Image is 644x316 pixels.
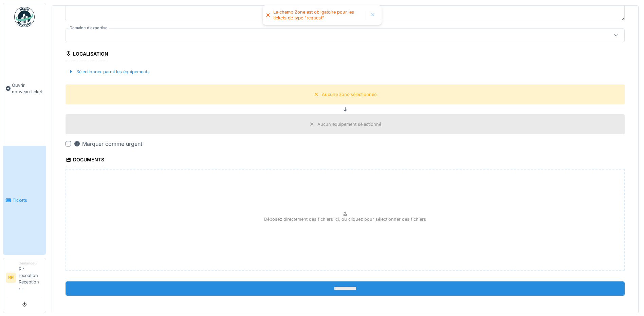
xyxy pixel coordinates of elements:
[3,146,46,254] a: Tickets
[6,273,16,283] li: RR
[6,261,43,296] a: RR DemandeurRlr reception Reception rlr
[68,25,109,31] label: Domaine d'expertise
[12,82,43,95] span: Ouvrir nouveau ticket
[14,7,35,27] img: Badge_color-CXgf-gQk.svg
[322,91,376,98] div: Aucune zone sélectionnée
[264,216,426,222] p: Déposez directement des fichiers ici, ou cliquez pour sélectionner des fichiers
[317,121,381,127] div: Aucun équipement sélectionné
[74,140,142,148] div: Marquer comme urgent
[13,197,43,203] span: Tickets
[66,155,104,166] div: Documents
[19,261,43,295] li: Rlr reception Reception rlr
[19,261,43,266] div: Demandeur
[66,49,108,60] div: Localisation
[273,9,362,21] div: Le champ Zone est obligatoire pour les tickets de type "request"
[66,67,152,76] div: Sélectionner parmi les équipements
[3,31,46,146] a: Ouvrir nouveau ticket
